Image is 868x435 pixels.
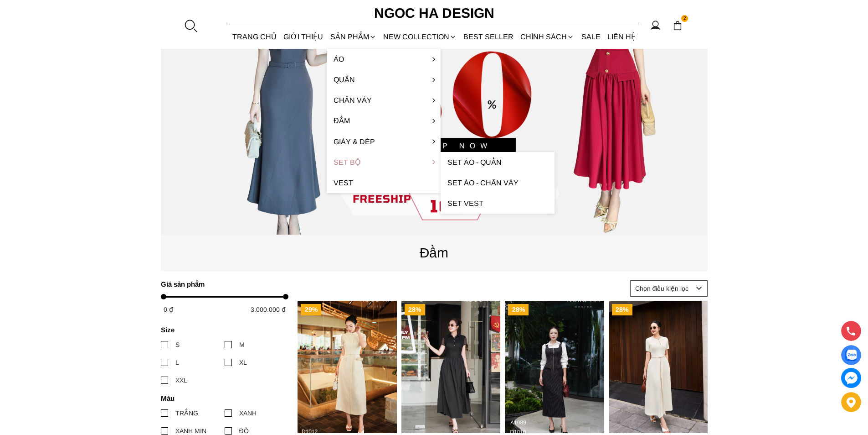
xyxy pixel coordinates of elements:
a: Set Bộ [327,152,441,173]
span: 0 ₫ [164,306,173,313]
a: NEW COLLECTION [380,25,460,49]
a: Đầm [327,110,441,131]
div: Chính sách [517,25,578,49]
div: SẢN PHẨM [327,25,380,49]
div: XANH [239,408,257,418]
img: Charlot Dress_ Đầm Cổ Tròn Xếp Ly Giữa Kèm Đai Màu Kem D1009 [608,301,708,433]
a: BEST SELLER [460,25,517,49]
h4: Size [161,326,282,334]
a: TRANG CHỦ [229,25,280,49]
div: S [175,340,180,350]
img: Hanna Dress_ Đầm Ren Mix Vải Thô Màu Đen D1011 [401,301,500,433]
a: Quần [327,69,441,90]
a: Display image [841,345,861,365]
img: img-CART-ICON-ksit0nf1 [673,21,683,31]
a: GIỚI THIỆU [280,25,327,49]
h4: Màu [161,394,282,402]
a: Product image - Mary Dress_ Đầm Kẻ Sọc Sát Nách Khóa Đồng D1010 [505,301,604,433]
a: Ngoc Ha Design [366,2,503,24]
p: Đầm [161,242,708,263]
a: Chân váy [327,90,441,110]
a: Vest [327,173,441,193]
a: SALE [578,25,604,49]
img: Display image [845,350,857,361]
a: Set Áo - Chân váy [441,173,555,193]
div: L [175,357,179,367]
a: Áo [327,49,441,69]
a: Product image - Catherine Dress_ Đầm Ren Đính Hoa Túi Màu Kem D1012 [298,301,397,433]
div: M [239,340,245,350]
a: Product image - Charlot Dress_ Đầm Cổ Tròn Xếp Ly Giữa Kèm Đai Màu Kem D1009 [608,301,708,433]
a: Giày & Dép [327,131,441,152]
h4: Giá sản phẩm [161,280,282,288]
a: messenger [841,368,861,388]
div: TRẮNG [175,408,198,418]
img: Mary Dress_ Đầm Kẻ Sọc Sát Nách Khóa Đồng D1010 [505,301,604,433]
a: Product image - Hanna Dress_ Đầm Ren Mix Vải Thô Màu Đen D1011 [401,301,500,433]
span: 2 [681,15,688,22]
div: XXL [175,375,187,385]
div: XL [239,357,247,367]
a: Set Áo - Quần [441,152,555,173]
a: Set Vest [441,193,555,214]
img: Catherine Dress_ Đầm Ren Đính Hoa Túi Màu Kem D1012 [298,301,397,433]
a: LIÊN HỆ [604,25,639,49]
span: 3.000.000 ₫ [251,306,286,313]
